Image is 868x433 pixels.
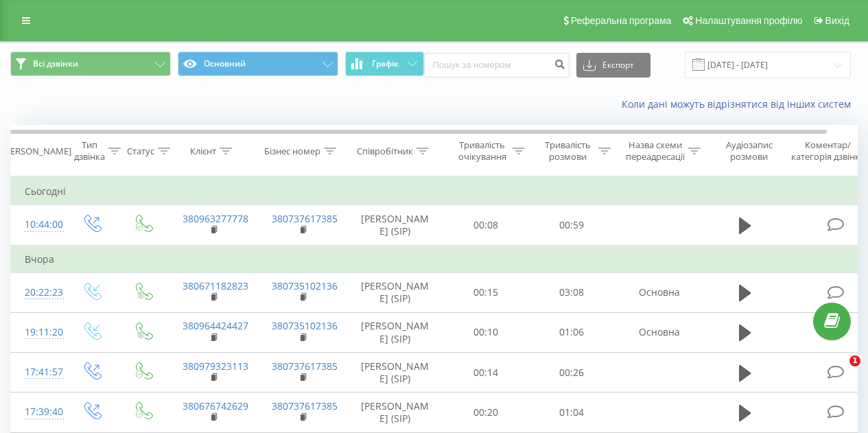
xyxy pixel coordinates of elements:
span: Реферальна програма [571,15,672,26]
button: Експорт [576,53,650,78]
div: 17:39:40 [25,399,52,425]
div: Клієнт [190,145,216,157]
a: 380735102136 [272,279,338,292]
td: 00:59 [529,205,615,246]
td: [PERSON_NAME] (SIP) [347,272,443,312]
span: Графік [372,59,399,69]
span: 1 [849,355,860,366]
div: Бізнес номер [264,145,320,157]
a: Коли дані можуть відрізнятися вiд інших систем [622,97,858,110]
div: 19:11:20 [25,319,52,346]
iframe: Intercom live chat [821,355,854,388]
div: Тип дзвінка [74,139,105,163]
div: 17:41:57 [25,359,52,386]
button: Графік [345,51,424,76]
a: 380979323113 [183,360,248,373]
td: [PERSON_NAME] (SIP) [347,312,443,352]
td: 01:06 [529,312,615,352]
a: 380963277778 [183,212,248,225]
div: 10:44:00 [25,211,52,238]
input: Пошук за номером [424,53,570,78]
div: Коментар/категорія дзвінка [788,139,868,163]
a: 380737617385 [272,360,338,373]
div: Тривалість розмови [541,139,595,163]
span: Всі дзвінки [33,58,78,69]
div: 20:22:23 [25,279,52,306]
td: 00:15 [443,272,529,312]
td: [PERSON_NAME] (SIP) [347,353,443,393]
button: Основний [178,51,338,76]
div: Назва схеми переадресації [626,139,685,163]
td: 00:20 [443,393,529,432]
span: Вихід [825,15,849,26]
div: Співробітник [357,145,413,157]
td: 03:08 [529,272,615,312]
button: Всі дзвінки [10,51,171,76]
td: 00:08 [443,205,529,246]
td: [PERSON_NAME] (SIP) [347,205,443,246]
span: Налаштування профілю [695,15,802,26]
td: 00:14 [443,353,529,393]
a: 380676742629 [183,399,248,412]
a: 380737617385 [272,399,338,412]
a: 380735102136 [272,319,338,332]
td: Основна [615,272,704,312]
div: Аудіозапис розмови [716,139,782,163]
td: [PERSON_NAME] (SIP) [347,393,443,432]
div: Статус [127,145,154,157]
div: Тривалість очікування [455,139,509,163]
a: 380737617385 [272,212,338,225]
a: 380964424427 [183,319,248,332]
td: Основна [615,312,704,352]
td: 00:26 [529,353,615,393]
a: 380671182823 [183,279,248,292]
div: [PERSON_NAME] [2,145,71,157]
td: 01:04 [529,393,615,432]
td: 00:10 [443,312,529,352]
